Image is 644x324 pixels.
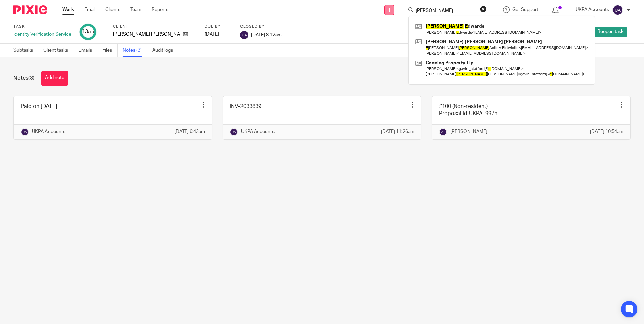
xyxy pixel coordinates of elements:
[450,128,487,135] p: [PERSON_NAME]
[105,6,120,13] a: Clients
[28,75,35,81] span: (3)
[576,6,609,13] p: UKPA Accounts
[102,44,118,57] a: Files
[590,128,623,135] p: [DATE] 10:54am
[381,128,414,135] p: [DATE] 11:26am
[82,28,94,36] div: 13
[439,128,447,136] img: svg%3E
[13,75,35,82] h1: Notes
[84,6,95,13] a: Email
[78,44,97,57] a: Emails
[43,44,73,57] a: Client tasks
[88,30,94,34] small: /13
[41,71,68,86] button: Add note
[13,44,38,57] a: Subtasks
[152,6,168,13] a: Reports
[113,24,196,29] label: Client
[13,24,71,29] label: Task
[152,44,178,57] a: Audit logs
[612,5,623,15] img: svg%3E
[205,24,232,29] label: Due by
[415,8,476,14] input: Search
[230,128,238,136] img: svg%3E
[13,5,47,14] img: Pixie
[62,6,74,13] a: Work
[113,31,180,38] p: [PERSON_NAME] [PERSON_NAME]
[251,32,282,37] span: [DATE] 8:12am
[587,27,627,37] a: Reopen task
[240,24,282,29] label: Closed by
[205,31,232,38] div: [DATE]
[512,7,538,12] span: Get Support
[13,31,71,38] div: Identity Verification Service
[130,6,141,13] a: Team
[32,128,65,135] p: UKPA Accounts
[240,31,248,39] img: svg%3E
[597,28,623,35] span: Reopen task
[123,44,147,57] a: Notes (3)
[21,128,29,136] img: svg%3E
[174,128,205,135] p: [DATE] 6:43am
[480,6,487,12] button: Clear
[241,128,275,135] p: UKPA Accounts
